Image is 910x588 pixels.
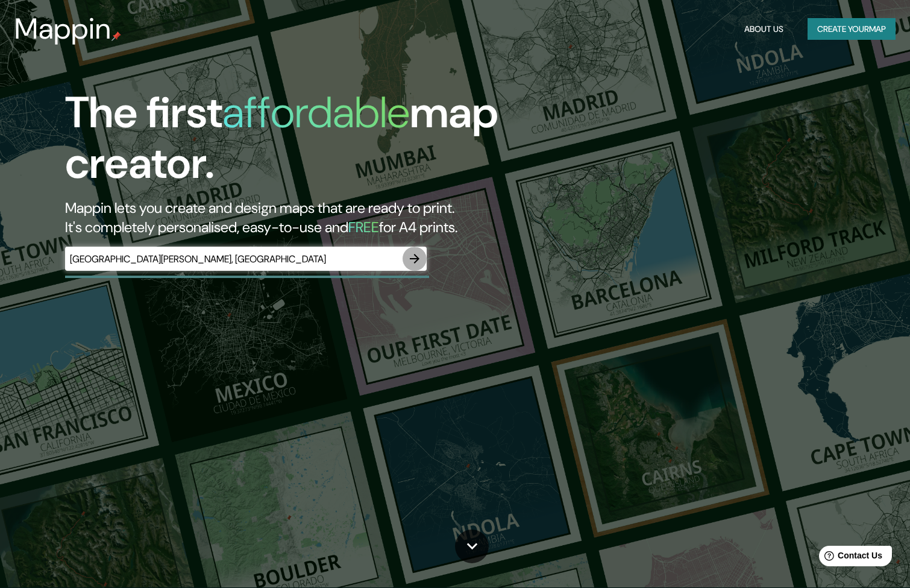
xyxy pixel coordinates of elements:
[65,252,403,266] input: Choose your favourite place
[65,198,520,237] h2: Mappin lets you create and design maps that are ready to print. It's completely personalised, eas...
[222,84,410,141] h1: affordable
[111,31,121,41] img: mappin-pin
[348,218,379,236] h5: FREE
[808,18,896,40] button: Create yourmap
[803,541,897,575] iframe: Help widget launcher
[65,87,520,198] h1: The first map creator.
[739,18,788,40] button: About Us
[14,12,111,46] h3: Mappin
